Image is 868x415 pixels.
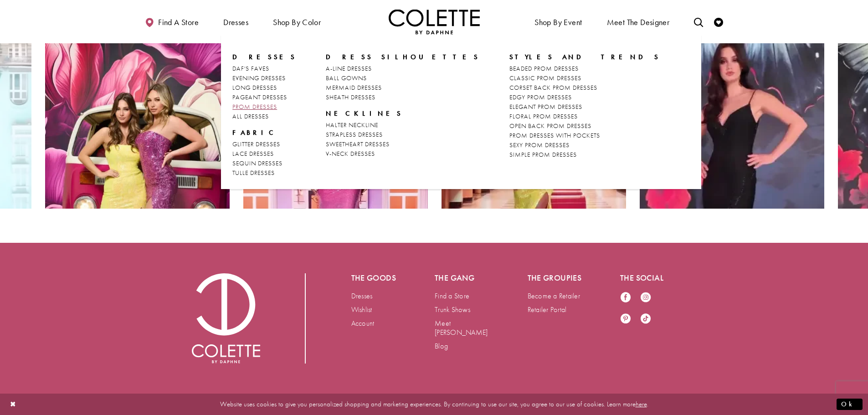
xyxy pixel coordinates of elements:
a: Meet [PERSON_NAME] [435,318,488,337]
span: SWEETHEART DRESSES [326,140,390,148]
span: LACE DRESSES [232,149,274,158]
a: BALL GOWNS [326,73,479,83]
span: OPEN BACK PROM DRESSES [509,122,591,130]
span: Meet the designer [607,18,670,27]
a: Visit our Instagram - Opens in new tab [640,292,651,304]
a: Instagram Feed Action #0 - Opens in new tab [45,24,230,209]
a: here [636,400,647,409]
span: Dresses [223,18,248,27]
span: STYLES AND TRENDS [509,52,660,61]
a: Become a Retailer [528,291,580,301]
span: BEADED PROM DRESSES [509,64,579,72]
span: CLASSIC PROM DRESSES [509,74,581,82]
a: Account [351,318,375,328]
span: HALTER NECKLINE [326,121,378,129]
a: Blog [435,341,448,351]
a: FLORAL PROM DRESSES [509,112,660,121]
span: ELEGANT PROM DRESSES [509,102,582,111]
span: NECKLINES [326,109,479,118]
a: TULLE DRESSES [232,168,296,178]
span: EVENING DRESSES [232,74,286,82]
a: V-NECK DRESSES [326,149,479,159]
a: CLASSIC PROM DRESSES [509,73,660,83]
span: SIMPLE PROM DRESSES [509,150,577,159]
span: Dresses [232,52,296,61]
span: SEXY PROM DRESSES [509,141,570,149]
a: Dresses [351,291,373,301]
span: STRAPLESS DRESSES [326,130,383,138]
span: PAGEANT DRESSES [232,93,287,101]
span: DRESS SILHOUETTES [326,52,479,61]
span: MERMAID DRESSES [326,83,382,92]
a: SIMPLE PROM DRESSES [509,150,660,159]
span: V-NECK DRESSES [326,149,375,158]
span: EDGY PROM DRESSES [509,93,572,101]
span: FABRIC [232,128,278,137]
span: PROM DRESSES WITH POCKETS [509,131,600,139]
a: LACE DRESSES [232,149,296,159]
a: BEADED PROM DRESSES [509,64,660,73]
a: Instagram Feed Action #0 - Opens in new tab [640,24,824,209]
a: CORSET BACK PROM DRESSES [509,83,660,92]
a: GLITTER DRESSES [232,139,296,149]
a: DAF'S FAVES [232,64,296,73]
a: Trunk Shows [435,305,470,314]
h5: The gang [435,273,491,282]
a: SEQUIN DRESSES [232,159,296,168]
a: Meet the designer [605,9,672,34]
span: Find a store [158,18,199,27]
span: SEQUIN DRESSES [232,159,282,167]
span: Shop By Event [534,18,582,27]
a: STRAPLESS DRESSES [326,130,479,139]
a: EVENING DRESSES [232,73,296,83]
a: SHEATH DRESSES [326,92,479,102]
a: Visit Home Page [389,9,480,34]
a: EDGY PROM DRESSES [509,92,660,102]
h5: The groupies [528,273,584,282]
a: Find a Store [435,291,469,301]
span: PROM DRESSES [232,102,277,111]
h5: The social [620,273,677,282]
a: Find a store [143,9,201,34]
a: MERMAID DRESSES [326,83,479,92]
img: Colette by Daphne [192,273,260,364]
a: ELEGANT PROM DRESSES [509,102,660,112]
button: Submit Dialog [837,399,863,410]
a: OPEN BACK PROM DRESSES [509,121,660,131]
span: GLITTER DRESSES [232,140,280,148]
h5: The goods [351,273,399,282]
a: HALTER NECKLINE [326,120,479,130]
span: Shop by color [273,18,321,27]
a: Check Wishlist [712,9,725,34]
span: FABRIC [232,128,296,137]
a: Visit our Facebook - Opens in new tab [620,292,631,304]
a: PROM DRESSES [232,102,296,112]
a: Visit our Pinterest - Opens in new tab [620,313,631,325]
a: Wishlist [351,305,372,314]
span: TULLE DRESSES [232,169,275,177]
span: FLORAL PROM DRESSES [509,112,578,120]
p: Website uses cookies to give you personalized shopping and marketing experiences. By continuing t... [66,398,802,410]
span: NECKLINES [326,109,402,118]
a: PROM DRESSES WITH POCKETS [509,131,660,140]
a: SEXY PROM DRESSES [509,140,660,150]
span: A-LINE DRESSES [326,64,372,72]
button: Close Dialog [5,396,21,412]
a: Visit our TikTok - Opens in new tab [640,313,651,325]
a: SWEETHEART DRESSES [326,139,479,149]
span: Shop By Event [532,9,584,34]
a: A-LINE DRESSES [326,64,479,73]
span: SHEATH DRESSES [326,93,375,101]
span: Dresses [221,9,251,34]
span: BALL GOWNS [326,74,367,82]
span: LONG DRESSES [232,83,277,92]
a: Retailer Portal [528,305,567,314]
a: Visit Colette by Daphne Homepage [192,273,260,364]
img: Colette by Daphne [389,9,480,34]
a: LONG DRESSES [232,83,296,92]
span: Shop by color [271,9,323,34]
a: Toggle search [692,9,705,34]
